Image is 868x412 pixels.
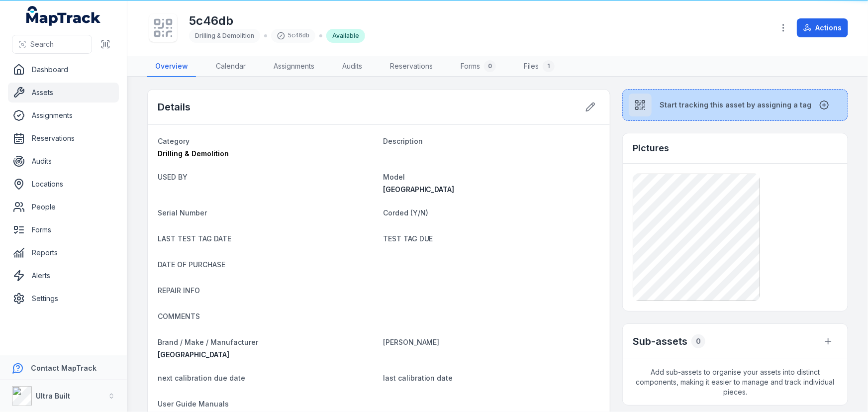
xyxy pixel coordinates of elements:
[633,334,687,348] h2: Sub-assets
[158,234,231,243] span: LAST TEST TAG DATE
[158,100,191,114] h2: Details
[8,197,119,217] a: People
[633,141,669,155] h3: Pictures
[158,374,245,382] span: next calibration due date
[622,89,848,121] button: Start tracking this asset by assigning a tag
[30,39,54,49] span: Search
[158,312,200,320] span: COMMENTS
[147,56,196,77] a: Overview
[31,364,96,372] strong: Contact MapTrack
[383,338,440,346] span: [PERSON_NAME]
[158,208,207,217] span: Serial Number
[8,151,119,171] a: Audits
[266,56,322,77] a: Assignments
[623,359,848,405] span: Add sub-assets to organise your assets into distinct components, making it easier to manage and t...
[8,128,119,148] a: Reservations
[195,32,254,39] span: Drilling & Demolition
[484,60,496,72] div: 0
[158,137,190,145] span: Category
[326,29,365,43] div: Available
[8,243,119,263] a: Reports
[383,137,423,145] span: Description
[543,60,555,72] div: 1
[158,173,188,181] span: USED BY
[158,338,258,346] span: Brand / Make / Manufacturer
[158,149,229,158] span: Drilling & Demolition
[26,6,101,26] a: MapTrack
[189,13,365,29] h1: 5c46db
[8,289,119,309] a: Settings
[158,400,229,408] span: User Guide Manuals
[8,83,119,103] a: Assets
[158,350,229,359] span: [GEOGRAPHIC_DATA]
[271,29,315,43] div: 5c46db
[8,174,119,194] a: Locations
[383,173,405,181] span: Model
[383,374,453,382] span: last calibration date
[12,35,92,54] button: Search
[797,18,848,37] button: Actions
[383,185,455,194] span: [GEOGRAPHIC_DATA]
[334,56,370,77] a: Audits
[516,56,563,77] a: Files1
[8,266,119,286] a: Alerts
[453,56,504,77] a: Forms0
[208,56,254,77] a: Calendar
[382,56,441,77] a: Reservations
[158,286,200,295] span: REPAIR INFO
[383,234,433,243] span: TEST TAG DUE
[36,392,70,400] strong: Ultra Built
[383,208,428,217] span: Corded (Y/N)
[8,60,119,80] a: Dashboard
[660,100,811,110] span: Start tracking this asset by assigning a tag
[691,334,705,348] div: 0
[8,220,119,240] a: Forms
[158,260,225,269] span: DATE OF PURCHASE
[8,105,119,125] a: Assignments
